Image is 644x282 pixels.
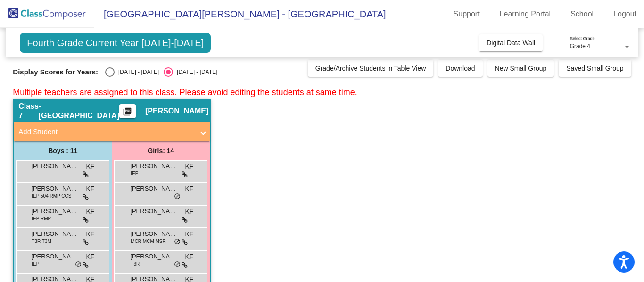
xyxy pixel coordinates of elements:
span: Fourth Grade Current Year [DATE]-[DATE] [20,33,211,53]
button: Download [438,60,482,77]
span: Grade/Archive Students in Table View [315,64,426,72]
span: T3R [131,260,140,267]
span: - [GEOGRAPHIC_DATA] [39,102,119,121]
span: Download [446,64,475,72]
span: T3R T3M [32,238,51,245]
button: Digital Data Wall [479,34,543,51]
span: Digital Data Wall [487,39,535,47]
span: KF [185,184,193,194]
button: Print Students Details [119,104,136,118]
span: [PERSON_NAME] [31,252,78,261]
span: [PERSON_NAME] [130,207,177,216]
mat-icon: picture_as_pdf [122,107,133,120]
span: Multiple teachers are assigned to this class. Please avoid editing the students at same time. [13,88,357,97]
button: Grade/Archive Students in Table View [308,60,434,77]
span: KF [86,252,94,262]
span: KF [185,161,193,171]
span: KF [185,252,193,262]
span: IEP [131,170,138,177]
span: KF [185,207,193,217]
span: KF [185,229,193,239]
span: [PERSON_NAME] [130,184,177,193]
div: [DATE] - [DATE] [173,68,217,76]
a: Logout [606,7,644,22]
div: [DATE] - [DATE] [115,68,159,76]
button: New Small Group [487,60,554,77]
span: do_not_disturb_alt [75,261,82,268]
span: New Small Group [495,64,547,72]
span: [PERSON_NAME] [31,184,78,193]
span: [PERSON_NAME] [145,106,208,116]
span: [PERSON_NAME] [130,161,177,171]
span: [PERSON_NAME] [130,252,177,261]
span: [PERSON_NAME] [130,229,177,239]
mat-expansion-panel-header: Add Student [14,122,210,141]
span: IEP 504 RMP CCS [32,193,71,200]
a: Support [446,7,487,22]
mat-panel-title: Add Student [18,127,194,137]
span: Class 7 [18,102,39,121]
span: do_not_disturb_alt [174,261,181,268]
span: Display Scores for Years: [13,68,98,76]
mat-radio-group: Select an option [105,67,217,77]
span: KF [86,184,94,194]
button: Saved Small Group [559,60,631,77]
span: Grade 4 [570,43,590,49]
span: KF [86,207,94,217]
span: [PERSON_NAME] [31,229,78,239]
div: Girls: 14 [112,141,210,160]
a: Learning Portal [492,7,559,22]
span: IEP RMP [32,215,51,222]
a: School [563,7,601,22]
span: do_not_disturb_alt [174,193,181,201]
span: MCR MCM MSR [131,238,165,245]
span: [PERSON_NAME] [31,161,78,171]
span: [GEOGRAPHIC_DATA][PERSON_NAME] - [GEOGRAPHIC_DATA] [94,7,386,22]
span: [PERSON_NAME] [31,207,78,216]
span: KF [86,161,94,171]
span: IEP [32,260,39,267]
span: KF [86,229,94,239]
div: Boys : 11 [14,141,112,160]
span: Saved Small Group [566,64,623,72]
span: do_not_disturb_alt [174,238,181,246]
